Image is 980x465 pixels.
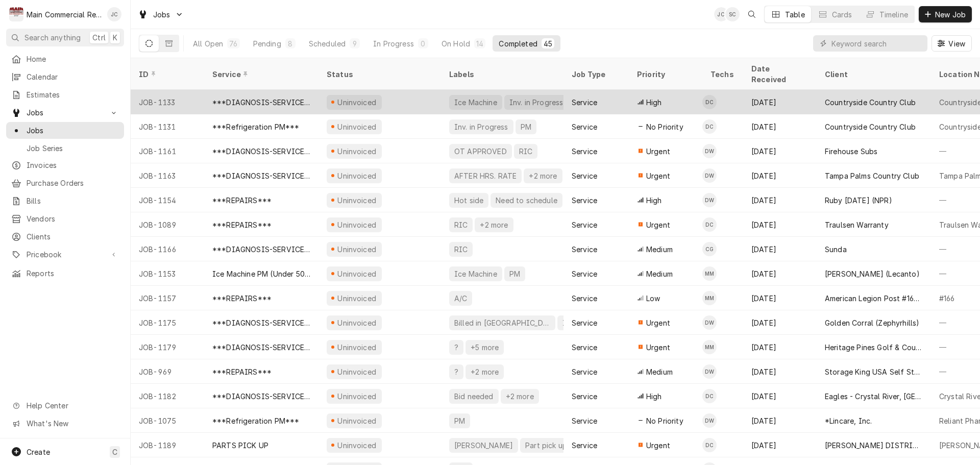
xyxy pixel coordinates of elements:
a: Jobs [6,122,124,139]
div: Uninvoiced [336,268,378,279]
input: Keyword search [831,35,922,52]
div: 76 [229,38,237,49]
div: ? [453,342,459,353]
div: Service [572,317,597,328]
div: Storage King USA Self Storage [825,366,923,377]
div: Caleb Gorton's Avatar [702,242,717,256]
a: Purchase Orders [6,175,124,191]
div: Traulsen Warranty [825,219,889,230]
div: Service [572,293,597,304]
span: Urgent [646,317,670,328]
span: Urgent [646,170,670,181]
span: Reports [27,268,119,279]
div: Labels [449,69,555,80]
div: Uninvoiced [336,121,378,132]
div: Completed [499,38,537,49]
div: RIC [453,244,469,255]
div: [DATE] [743,90,817,114]
div: Timeline [879,9,908,20]
div: In Progress [373,38,414,49]
span: View [946,38,967,49]
div: DC [702,389,717,403]
div: JOB-1131 [131,114,204,139]
div: Uninvoiced [336,97,378,108]
div: Uninvoiced [336,391,378,402]
div: 8 [287,38,293,49]
div: Ice Machine PM (Under 500) [212,268,310,279]
div: Date Received [751,63,806,85]
div: 0 [420,38,426,49]
div: DW [702,144,717,158]
span: Low [646,293,660,304]
button: Open search [744,6,760,22]
div: Sunda [825,244,847,255]
span: Clients [27,231,119,242]
div: Service [572,366,597,377]
div: JOB-1157 [131,286,204,310]
div: [DATE] [743,286,817,310]
div: Ruby [DATE] (NPR) [825,195,892,206]
div: JOB-1089 [131,212,204,237]
div: Jan Costello's Avatar [107,7,121,21]
div: American Legion Post #166-Homosassa [825,293,923,304]
div: PM [508,268,521,279]
div: RIC [453,219,469,230]
div: JOB-1133 [131,90,204,114]
a: Invoices [6,157,124,174]
div: Client [825,69,921,80]
span: Jobs [27,125,119,136]
div: +2 more [479,219,509,230]
div: Service [572,146,597,157]
span: Medium [646,366,673,377]
div: DW [702,315,717,330]
div: Need to schedule [495,195,558,206]
span: Urgent [646,440,670,451]
div: Pending [253,38,281,49]
div: DC [702,438,717,452]
div: Ice Machine [453,97,498,108]
span: No Priority [646,121,683,132]
div: Uninvoiced [336,342,378,353]
div: Uninvoiced [336,170,378,181]
span: Jobs [153,9,170,20]
div: All Open [193,38,223,49]
div: Uninvoiced [336,366,378,377]
span: Invoices [27,160,119,170]
div: Uninvoiced [336,293,378,304]
div: Mike Marchese's Avatar [702,291,717,305]
div: RIC [518,146,533,157]
div: SC [725,7,740,21]
div: Countryside Country Club [825,97,916,108]
div: Countryside Country Club [825,121,916,132]
div: DC [702,119,717,134]
div: PM [520,121,532,132]
span: High [646,195,662,206]
div: Dorian Wertz's Avatar [702,168,717,183]
div: Dorian Wertz's Avatar [702,315,717,330]
div: CG [702,242,717,256]
div: Uninvoiced [336,219,378,230]
div: Main Commercial Refrigeration Service [27,9,102,20]
div: +2 more [470,366,500,377]
a: Clients [6,228,124,245]
div: DC [702,95,717,109]
div: Dylan Crawford's Avatar [702,95,717,109]
div: JOB-1175 [131,310,204,335]
div: 14 [476,38,483,49]
div: Dorian Wertz's Avatar [702,144,717,158]
a: Job Series [6,140,124,157]
div: Uninvoiced [336,146,378,157]
div: [DATE] [743,237,817,261]
div: Status [327,69,431,80]
div: Service [212,69,308,80]
a: Bills [6,192,124,209]
a: Go to Jobs [134,6,188,23]
a: Go to Jobs [6,104,124,121]
div: [DATE] [743,335,817,359]
span: Calendar [27,71,119,82]
div: *Lincare, Inc. [825,415,872,426]
div: [DATE] [743,261,817,286]
div: Uninvoiced [336,195,378,206]
div: [DATE] [743,433,817,457]
div: #166 [939,293,955,304]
